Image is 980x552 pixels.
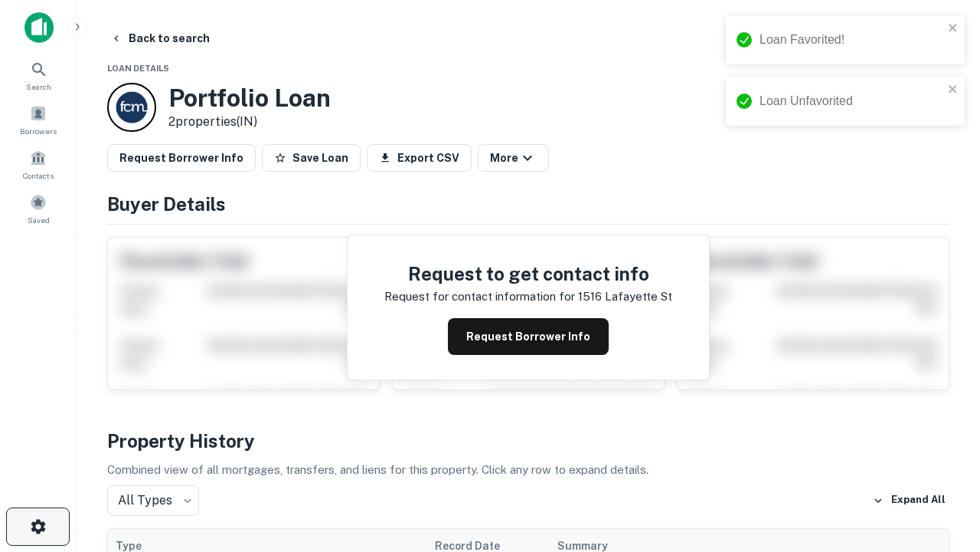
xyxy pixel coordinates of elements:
h4: Request to get contact info [384,260,672,287]
a: Search [5,54,72,96]
button: close [948,83,959,97]
span: Contacts [23,169,54,182]
span: Search [26,80,51,93]
span: Loan Details [107,64,169,73]
button: Save Loan [262,144,361,172]
a: Borrowers [5,99,72,140]
button: close [948,21,959,36]
button: Request Borrower Info [107,144,256,172]
button: More [478,144,549,172]
button: Export CSV [367,144,472,172]
p: 1516 lafayette st [578,287,672,306]
span: Borrowers [20,125,57,137]
img: capitalize-icon.png [24,12,54,43]
button: Back to search [104,25,216,52]
a: Saved [5,188,72,229]
div: Loan Unfavorited [759,92,943,110]
p: Combined view of all mortgages, transfers, and liens for this property. Click any row to expand d... [107,461,949,479]
iframe: Chat Widget [903,429,980,503]
h3: Portfolio Loan [168,84,331,113]
span: Saved [28,214,50,226]
div: All Types [107,485,199,516]
button: Request Borrower Info [448,318,609,355]
div: Loan Favorited! [759,31,943,49]
h4: Buyer Details [107,190,949,218]
h4: Property History [107,427,949,455]
p: 2 properties (IN) [168,113,331,131]
button: Expand All [869,489,949,512]
a: Contacts [5,143,72,185]
p: Request for contact information for [384,287,575,306]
